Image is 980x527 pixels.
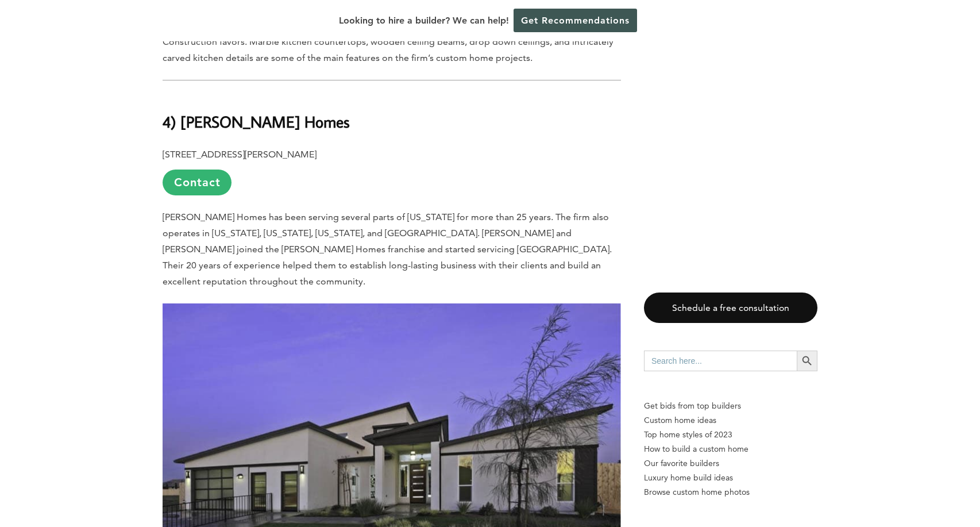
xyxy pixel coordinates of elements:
[163,147,621,195] p: [STREET_ADDRESS][PERSON_NAME]
[514,9,637,32] a: Get Recommendations
[163,20,614,63] span: Victorian-inspired homes, colonial interiors, and modern farmhouses are the styles that [PERSON_N...
[644,456,817,471] a: Our favorite builders
[644,442,817,456] a: How to build a custom home
[163,170,232,195] a: Contact
[163,111,350,132] b: 4) [PERSON_NAME] Homes
[644,399,817,413] p: Get bids from top builders
[644,293,817,323] a: Schedule a free consultation
[644,413,817,428] a: Custom home ideas
[801,355,813,367] svg: Search
[644,428,817,442] a: Top home styles of 2023
[163,211,612,287] span: [PERSON_NAME] Homes has been serving several parts of [US_STATE] for more than 25 years. The firm...
[644,471,817,485] a: Luxury home build ideas
[759,444,966,513] iframe: Drift Widget Chat Controller
[644,485,817,499] a: Browse custom home photos
[644,351,797,371] input: Search here...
